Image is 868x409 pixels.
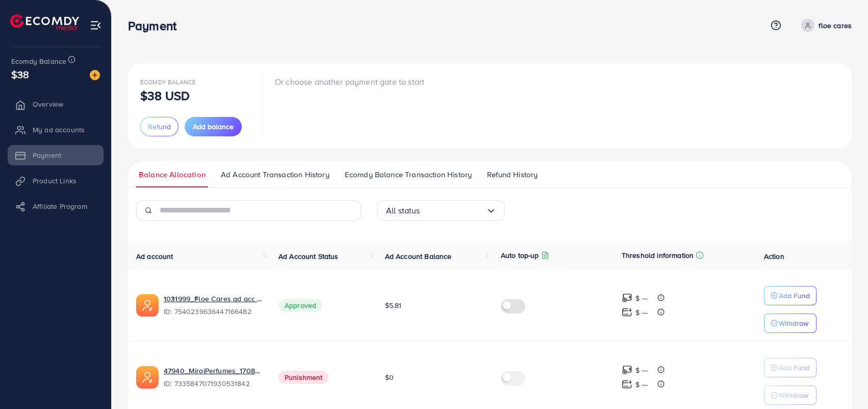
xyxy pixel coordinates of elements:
img: ic-ads-acc.e4c84228.svg [136,366,159,389]
p: $ --- [635,292,648,304]
span: Refund History [487,169,538,180]
a: 47940_MirajPerfumes_1708010012354 [164,366,262,376]
p: $ --- [635,306,648,319]
img: menu [90,19,101,31]
span: $5.81 [385,300,402,310]
a: 1031999_Floe Cares ad acc no 1_1755598915786 [164,294,262,304]
img: top-up amount [622,293,632,303]
p: Add Fund [779,290,810,302]
span: Punishment [278,371,329,384]
button: Add balance [185,117,242,136]
p: Withdraw [779,389,808,401]
span: Ad Account Status [278,251,339,261]
p: Withdraw [779,317,808,329]
span: Ad Account Balance [385,251,452,261]
span: $0 [385,372,394,382]
span: Add balance [193,122,234,132]
a: floe cares [797,19,852,32]
p: $38 USD [140,89,190,102]
span: Approved [278,299,322,312]
img: ic-ads-acc.e4c84228.svg [136,294,159,317]
span: All status [386,203,420,219]
input: Search for option [420,203,486,219]
span: Ecomdy Balance [140,78,196,86]
span: Ad account [136,251,173,261]
span: ID: 7540239636447166482 [164,306,262,317]
p: Add Fund [779,362,810,374]
img: top-up amount [622,379,632,390]
p: $ --- [635,364,648,376]
span: ID: 7335847071930531842 [164,378,262,389]
p: Threshold information [622,249,694,261]
span: Action [764,251,784,261]
span: Ecomdy Balance Transaction History [345,169,472,180]
p: $ --- [635,378,648,391]
button: Refund [140,117,178,136]
p: Auto top-up [501,249,539,261]
div: <span class='underline'>47940_MirajPerfumes_1708010012354</span></br>7335847071930531842 [164,366,262,389]
span: Ecomdy Balance [11,56,66,66]
img: image [90,70,100,80]
button: Withdraw [764,386,816,405]
div: <span class='underline'>1031999_Floe Cares ad acc no 1_1755598915786</span></br>7540239636447166482 [164,294,262,317]
button: Withdraw [764,314,816,333]
button: Add Fund [764,358,816,377]
p: Or choose another payment gate to start [275,76,424,88]
p: floe cares [819,19,852,32]
span: Refund [148,122,171,132]
span: $38 [11,67,29,82]
button: Add Fund [764,286,816,305]
div: Search for option [377,200,505,221]
img: logo [10,14,79,30]
img: top-up amount [622,365,632,375]
span: Balance Allocation [139,169,206,180]
h3: Payment [128,18,185,33]
span: Ad Account Transaction History [221,169,329,180]
img: top-up amount [622,307,632,318]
